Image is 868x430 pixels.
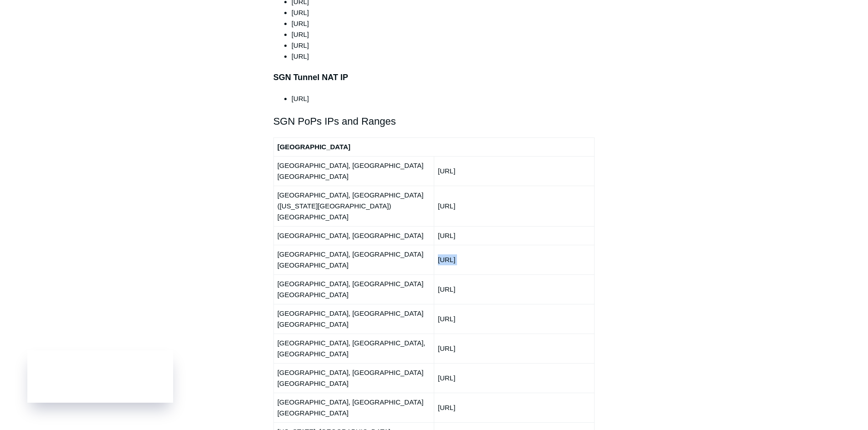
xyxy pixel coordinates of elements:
iframe: Todyl Status [27,350,173,403]
td: [URL] [434,393,594,422]
td: [URL] [434,186,594,226]
td: [URL] [434,156,594,186]
td: [URL] [434,334,594,363]
td: [GEOGRAPHIC_DATA], [GEOGRAPHIC_DATA] [GEOGRAPHIC_DATA] [273,304,434,334]
h3: SGN Tunnel NAT IP [273,71,595,84]
td: [GEOGRAPHIC_DATA], [GEOGRAPHIC_DATA] [GEOGRAPHIC_DATA] [273,363,434,393]
td: [GEOGRAPHIC_DATA], [GEOGRAPHIC_DATA] [GEOGRAPHIC_DATA] [273,245,434,274]
td: [GEOGRAPHIC_DATA], [GEOGRAPHIC_DATA] [GEOGRAPHIC_DATA] [273,274,434,304]
td: [GEOGRAPHIC_DATA], [GEOGRAPHIC_DATA] [273,226,434,245]
td: [URL] [434,274,594,304]
td: [GEOGRAPHIC_DATA], [GEOGRAPHIC_DATA] [GEOGRAPHIC_DATA] [273,156,434,186]
td: [URL] [434,245,594,274]
span: [URL] [292,9,309,16]
td: [GEOGRAPHIC_DATA], [GEOGRAPHIC_DATA] [GEOGRAPHIC_DATA] [273,393,434,422]
span: [URL] [292,41,309,49]
span: [URL] [292,20,309,27]
li: [URL] [292,93,595,104]
td: [URL] [434,304,594,334]
td: [GEOGRAPHIC_DATA], [GEOGRAPHIC_DATA] ([US_STATE][GEOGRAPHIC_DATA]) [GEOGRAPHIC_DATA] [273,186,434,226]
td: [URL] [434,363,594,393]
span: [URL] [292,30,309,38]
td: [GEOGRAPHIC_DATA], [GEOGRAPHIC_DATA], [GEOGRAPHIC_DATA] [273,334,434,363]
strong: [GEOGRAPHIC_DATA] [277,143,350,151]
li: [URL] [292,51,595,62]
h2: SGN PoPs IPs and Ranges [273,113,595,129]
td: [URL] [434,226,594,245]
